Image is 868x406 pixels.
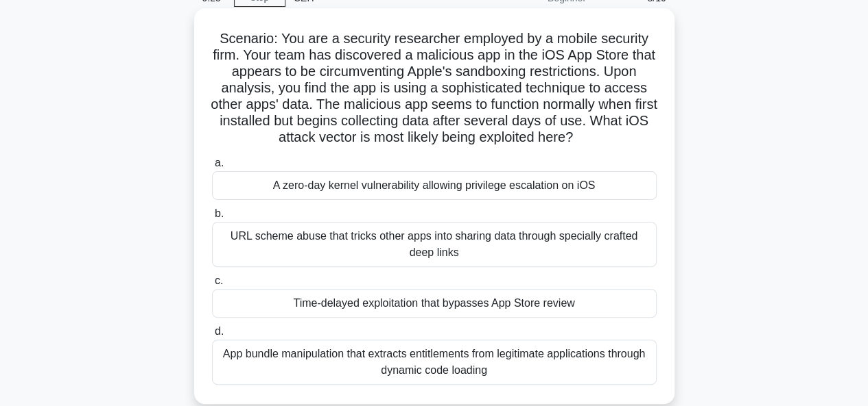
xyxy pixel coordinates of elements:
span: a. [215,157,224,168]
span: d. [215,325,224,337]
div: App bundle manipulation that extracts entitlements from legitimate applications through dynamic c... [212,340,657,385]
div: A zero-day kernel vulnerability allowing privilege escalation on iOS [212,171,657,200]
h5: Scenario: You are a security researcher employed by a mobile security firm. Your team has discove... [211,30,658,147]
div: URL scheme abuse that tricks other apps into sharing data through specially crafted deep links [212,222,657,267]
div: Time-delayed exploitation that bypasses App Store review [212,289,657,318]
span: b. [215,207,224,219]
span: c. [215,275,223,286]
